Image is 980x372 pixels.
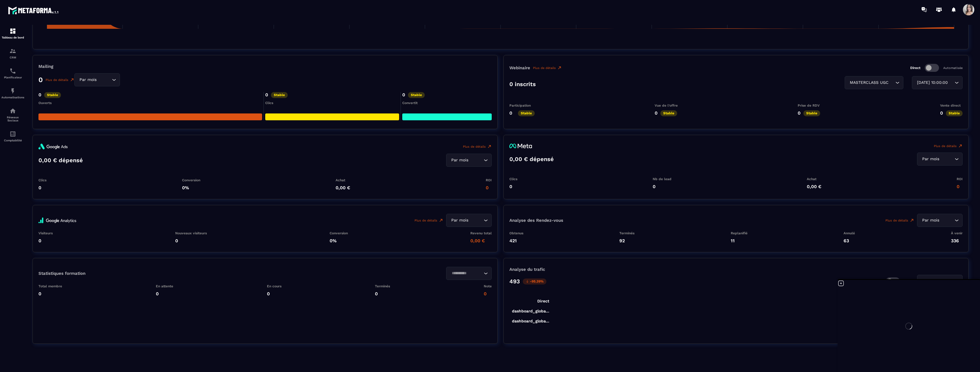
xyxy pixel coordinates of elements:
[175,231,207,235] p: Nouveaux visiteurs
[509,110,512,116] p: 0
[98,77,111,83] input: Search for option
[731,238,748,243] p: 11
[182,178,200,182] p: Conversion
[619,238,634,243] p: 92
[9,68,16,74] img: scheduler
[330,231,348,235] p: Conversion
[470,231,492,235] p: Revenu total
[439,218,443,223] img: narrow-up-right-o.6b7c60e2.svg
[940,103,963,107] p: Vente direct
[38,101,262,105] div: Ouverts
[38,92,41,98] p: 0
[9,107,16,114] img: social-network
[512,309,549,314] tspan: dashboard_globa...
[943,66,963,70] p: Automatisée
[375,284,390,288] p: Terminés
[845,76,903,89] div: Search for option
[910,66,920,70] p: Direct
[1,56,24,59] p: CRM
[946,110,963,116] p: Stable
[70,78,74,82] img: narrow-up-right-o.6b7c60e2.svg
[509,65,530,70] p: Webinaire
[653,177,671,181] p: Nb de lead
[509,278,520,285] p: 493
[509,267,963,272] p: Analyse du trafic
[921,217,940,223] span: Par mois
[330,238,348,243] p: 0%
[1,103,24,126] a: social-networksocial-networkRéseaux Sociaux
[509,81,536,88] p: 0 inscrits
[509,231,523,235] p: Obtenus
[518,110,535,116] p: Stable
[940,156,953,162] input: Search for option
[78,77,98,83] span: Par mois
[450,157,469,163] span: Par mois
[38,64,492,69] p: Mailing
[1,96,24,99] p: Automatisations
[46,78,74,82] a: Plus de détails
[917,214,963,227] div: Search for option
[8,5,59,15] img: logo
[450,270,482,277] input: Search for option
[509,177,517,181] p: Clics
[336,178,350,182] p: Achat
[1,126,24,146] a: accountantaccountantComptabilité
[1,83,24,103] a: automationsautomationsAutomatisations
[9,131,16,137] img: accountant
[486,185,492,190] p: 0
[267,284,281,288] p: En cours
[655,110,658,116] p: 0
[523,279,546,284] p: -95.39%
[38,144,68,149] img: googleAdsLogo
[655,103,678,107] p: Vue de l’offre
[469,217,482,223] input: Search for option
[38,185,46,190] p: 0
[921,156,940,162] span: Par mois
[446,267,492,280] div: Search for option
[798,110,801,116] p: 0
[940,110,943,116] p: 0
[402,101,492,105] div: Convertit
[156,284,173,288] p: En attente
[9,48,16,54] img: formation
[619,231,634,235] p: Terminés
[533,66,562,70] a: Plus de détails
[38,231,53,235] p: Visiteurs
[446,154,492,167] div: Search for option
[509,144,532,148] img: metaLogo
[484,291,492,296] p: 0
[512,319,549,324] tspan: dashboard_globa...
[1,63,24,83] a: schedulerschedulerPlanificateur
[1,36,24,39] p: Tableau de bord
[265,92,268,98] p: 0
[660,110,677,116] p: Stable
[910,218,914,223] img: narrow-up-right-o.6b7c60e2.svg
[402,92,405,98] p: 0
[487,144,492,149] img: arrowUpRight
[807,177,821,181] p: Achat
[509,103,535,107] p: Participation
[940,217,953,223] input: Search for option
[1,76,24,79] p: Planificateur
[267,291,281,296] p: 0
[265,101,399,105] div: Clics
[803,110,820,116] p: Stable
[912,76,963,89] div: Search for option
[450,217,469,223] span: Par mois
[653,184,671,189] p: 0
[9,88,16,94] img: automations
[951,238,963,243] p: 336
[38,238,53,243] p: 0
[470,238,492,243] p: 0,00 €
[182,185,200,190] p: 0%
[957,177,963,181] p: ROI
[916,80,949,86] span: [DATE] 10:00:00
[844,231,855,235] p: Annulé
[885,218,914,223] a: Plus de détails
[957,184,963,189] p: 0
[156,291,173,296] p: 0
[1,116,24,122] p: Réseaux Sociaux
[486,178,492,182] p: ROI
[951,231,963,235] p: À venir
[848,80,890,86] span: MASTERCLASS UGC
